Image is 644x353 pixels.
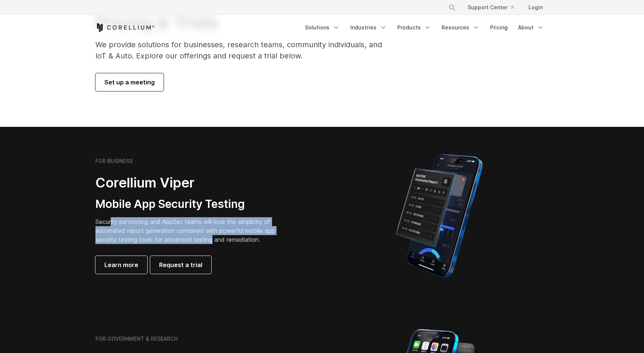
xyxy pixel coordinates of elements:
a: Learn more [95,256,147,274]
a: Industries [346,21,391,34]
a: Products [393,21,436,34]
h6: FOR BUSINESS [95,158,133,164]
p: We provide solutions for businesses, research teams, community individuals, and IoT & Auto. Explo... [95,39,392,61]
h2: Corellium Viper [95,174,286,191]
a: Support Center [462,1,520,14]
a: Pricing [486,21,512,34]
button: Search [445,1,459,14]
span: Set up a meeting [104,78,155,87]
span: Request a trial [159,260,202,269]
span: Learn more [104,260,138,269]
p: Security pentesting and AppSec teams will love the simplicity of automated report generation comb... [95,217,286,244]
a: About [514,21,549,34]
a: Solutions [300,21,344,34]
a: Login [523,1,549,14]
h6: FOR GOVERNMENT & RESEARCH [95,336,178,342]
a: Request a trial [150,256,211,274]
a: Corellium Home [95,23,155,32]
a: Set up a meeting [95,73,164,91]
img: Corellium MATRIX automated report on iPhone showing app vulnerability test results across securit... [383,151,495,281]
h3: Mobile App Security Testing [95,197,286,211]
a: Resources [437,21,484,34]
div: Navigation Menu [439,1,549,14]
div: Navigation Menu [300,21,549,34]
